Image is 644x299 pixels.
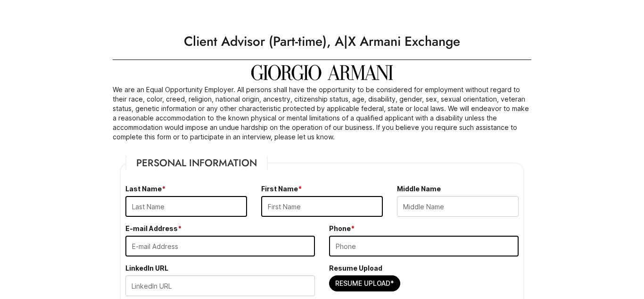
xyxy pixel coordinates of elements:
[261,184,302,194] label: First Name
[329,275,400,291] button: Resume Upload*Resume Upload*
[125,236,315,256] input: E-mail Address
[125,156,268,170] legend: Personal Information
[113,85,531,142] p: We are an Equal Opportunity Employer. All persons shall have the opportunity to be considered for...
[125,264,168,273] label: LinkedIn URL
[251,65,393,80] img: Giorgio Armani
[329,224,355,233] label: Phone
[108,28,536,55] h1: Client Advisor (Part-time), A|X Armani Exchange
[125,196,247,217] input: Last Name
[125,224,182,233] label: E-mail Address
[329,264,382,273] label: Resume Upload
[329,236,519,256] input: Phone
[261,196,383,217] input: First Name
[397,196,519,217] input: Middle Name
[397,184,441,194] label: Middle Name
[125,184,165,194] label: Last Name
[125,275,315,296] input: LinkedIn URL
